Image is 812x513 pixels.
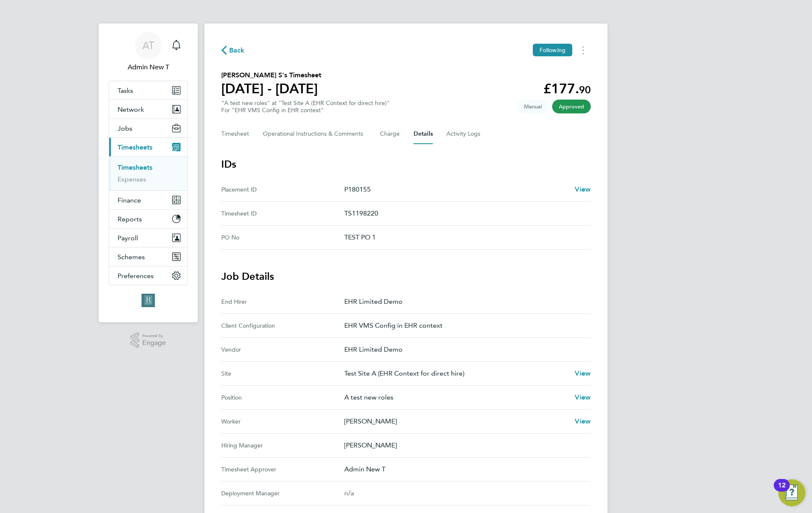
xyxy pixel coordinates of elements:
[575,392,591,403] a: View
[109,210,187,228] button: Reports
[344,321,584,331] p: EHR VMS Config in EHR context
[221,488,344,498] div: Deployment Manager
[118,215,142,223] span: Reports
[109,156,187,190] div: Timesheets
[221,158,591,171] h3: IDs
[778,485,786,496] div: 12
[221,45,245,55] button: Back
[221,392,344,403] div: Position
[109,62,188,72] span: Admin New T
[533,44,572,56] button: Following
[118,196,141,204] span: Finance
[142,332,166,339] span: Powered by
[344,345,584,355] p: EHR Limited Demo
[221,297,344,307] div: End Hirer
[221,232,344,242] div: PO No
[118,253,145,261] span: Schemes
[414,124,433,144] button: Details
[221,107,390,114] div: For "EHR VMS Config in EHR context"
[221,80,321,97] h1: [DATE] - [DATE]
[575,184,591,195] a: View
[344,488,577,498] div: n/a
[118,163,152,171] a: Timesheets
[118,105,144,113] span: Network
[109,294,188,307] a: Go to home page
[575,416,591,426] a: View
[109,247,187,266] button: Schemes
[221,464,344,474] div: Timesheet Approver
[221,208,344,218] div: Timesheet ID
[142,40,155,51] span: AT
[344,464,584,474] p: Admin New T
[576,44,591,57] button: Timesheets Menu
[517,100,549,113] span: This timesheet was manually created.
[109,100,187,118] button: Network
[778,479,805,506] button: Open Resource Center, 12 new notifications
[109,191,187,209] button: Finance
[99,24,198,322] nav: Main navigation
[575,369,591,377] span: View
[575,185,591,193] span: View
[221,124,249,144] button: Timesheet
[109,119,187,137] button: Jobs
[575,393,591,401] span: View
[344,232,584,242] p: TEST PO 1
[109,32,188,72] a: ATAdmin New T
[118,175,146,183] a: Expenses
[109,229,187,247] button: Payroll
[263,124,367,144] button: Operational Instructions & Comments
[118,234,138,242] span: Payroll
[221,416,344,426] div: Worker
[118,87,133,95] span: Tasks
[446,124,482,144] button: Activity Logs
[344,208,584,218] p: TS1198220
[552,100,591,113] span: This timesheet has been approved.
[229,45,245,55] span: Back
[221,270,591,283] h3: Job Details
[141,294,155,307] img: ehrlimited-logo-retina.png
[118,143,152,151] span: Timesheets
[109,81,187,100] a: Tasks
[344,392,568,403] p: A test new roles
[540,46,566,54] span: Following
[344,440,584,450] p: [PERSON_NAME]
[118,124,132,132] span: Jobs
[221,184,344,195] div: Placement ID
[109,266,187,285] button: Preferences
[221,440,344,450] div: Hiring Manager
[344,416,568,426] p: [PERSON_NAME]
[344,297,584,307] p: EHR Limited Demo
[221,345,344,355] div: Vendor
[543,81,591,97] app-decimal: £177.
[221,100,390,114] div: "A test new roles" at "Test Site A (EHR Context for direct hire)"
[380,124,400,144] button: Charge
[221,321,344,331] div: Client Configuration
[575,417,591,425] span: View
[579,84,591,96] span: 90
[344,184,568,195] p: P180155
[131,332,166,348] a: Powered byEngage
[575,368,591,379] a: View
[118,272,154,280] span: Preferences
[109,138,187,156] button: Timesheets
[142,339,166,347] span: Engage
[344,368,568,379] p: Test Site A (EHR Context for direct hire)
[221,368,344,379] div: Site
[221,70,321,80] h2: [PERSON_NAME] S's Timesheet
